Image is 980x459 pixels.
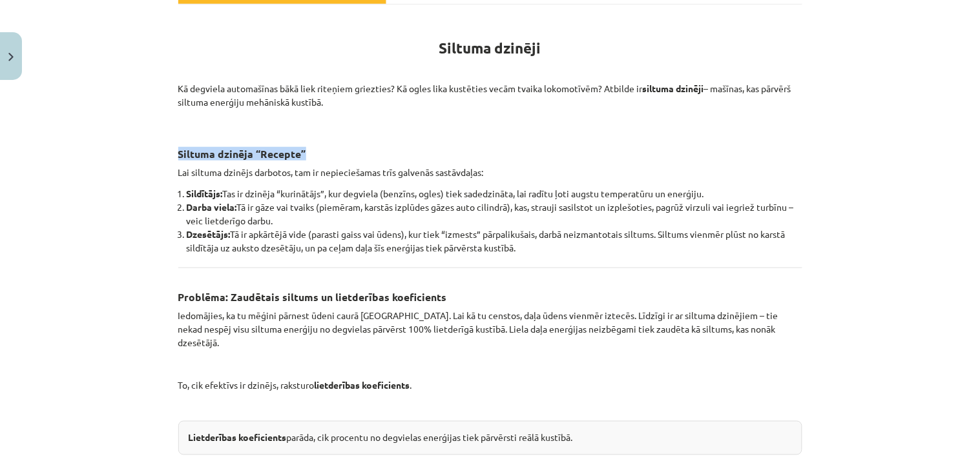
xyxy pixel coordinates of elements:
b: Dzesētājs: [187,228,231,240]
b: Darba viela: [187,201,237,213]
li: Tas ir dzinēja “kurinātājs”, kur degviela (benzīns, ogles) tiek sadedzināta, lai radītu ļoti augs... [187,187,802,200]
p: Kā degviela automašīnas bākā liek riteņiem griezties? Kā ogles lika kustēties vecām tvaika lokomo... [178,82,802,109]
b: Problēma: Zaudētais siltums un lietderības koeficients [178,290,447,304]
p: Iedomājies, ka tu mēģini pārnest ūdeni caurā [GEOGRAPHIC_DATA]. Lai kā tu censtos, daļa ūdens vie... [178,309,802,349]
li: Tā ir gāze vai tvaiks (piemēram, karstās izplūdes gāzes auto cilindrā), kas, strauji sasilstot un... [187,200,802,228]
img: icon-close-lesson-0947bae3869378f0d4975bcd49f059093ad1ed9edebbc8119c70593378902aed.svg [8,53,14,61]
li: Tā ir apkārtējā vide (parasti gaiss vai ūdens), kur tiek “izmests” pārpalikušais, darbā neizmanto... [187,228,802,255]
b: Sildītājs: [187,188,223,199]
strong: Siltuma dzinēji [439,39,541,57]
b: lietderības koeficients [315,379,410,391]
b: siltuma dzinēji [643,83,704,94]
b: Siltuma dzinēja “Recepte” [178,147,306,161]
p: Lai siltuma dzinējs darbotos, tam ir nepieciešamas trīs galvenās sastāvdaļas: [178,166,802,179]
p: To, cik efektīvs ir dzinējs, raksturo . [178,378,802,392]
div: parāda, cik procentu no degvielas enerģijas tiek pārvērsti reālā kustībā. [178,421,802,455]
b: Lietderības koeficients [189,432,287,444]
